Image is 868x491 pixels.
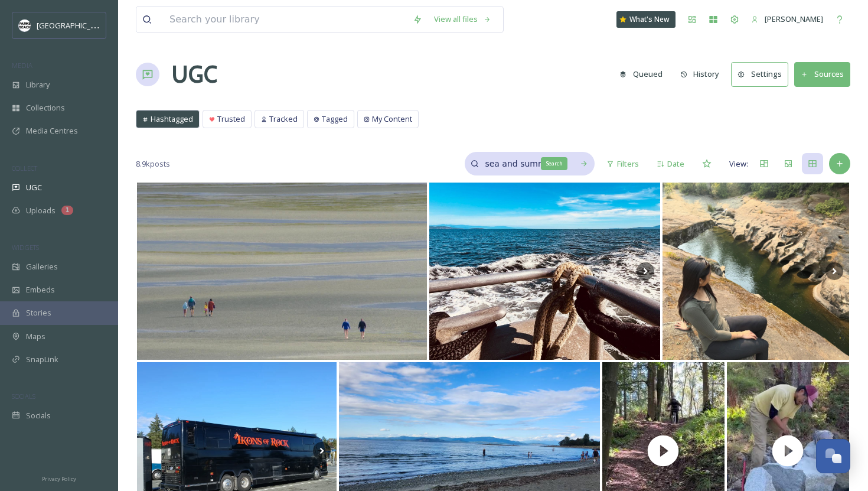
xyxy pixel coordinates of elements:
img: Soaking at Englishman River in beautiful Vancouver. Nothing beats moments like these. 😌 ….. …. ….... [663,183,849,360]
button: Sources [794,62,850,86]
div: Search [541,157,567,170]
div: 1 [61,206,73,215]
span: COLLECT [12,164,37,173]
span: SOCIALS [12,392,35,401]
span: Collections [26,102,65,113]
img: parks%20beach.jpg [19,19,31,31]
img: 🍂… my ❤️ is full, hugging muscles endlessly exercised as i returned to to off-grid island i calle... [429,183,660,360]
span: Embeds [26,284,55,295]
a: View all files [428,8,497,31]
span: Hashtagged [151,113,193,125]
span: [PERSON_NAME] [765,14,823,24]
a: Privacy Policy [42,471,76,485]
span: [GEOGRAPHIC_DATA] Tourism [37,19,142,31]
span: Library [26,79,50,90]
a: Queued [614,63,674,86]
button: Open Chat [816,439,850,473]
span: Date [667,158,684,170]
span: View: [729,158,748,170]
span: Galleries [26,261,58,272]
span: My Content [372,113,412,125]
span: Stories [26,307,51,318]
span: Maps [26,331,45,342]
span: Media Centres [26,125,78,136]
span: Filters [617,158,639,170]
span: WIDGETS [12,243,39,252]
input: Search [479,152,567,175]
button: History [674,63,726,86]
span: Tracked [269,113,298,125]
a: History [674,63,732,86]
a: [PERSON_NAME] [745,8,829,31]
span: Trusted [217,113,245,125]
input: Search your library [164,6,407,32]
span: Socials [26,410,51,421]
span: UGC [26,182,42,193]
a: What's New [616,11,676,28]
span: 8.9k posts [136,158,170,170]
span: Privacy Policy [42,475,76,483]
span: SnapLink [26,354,58,365]
a: UGC [171,57,217,92]
span: Tagged [322,113,348,125]
button: Queued [614,63,668,86]
button: Settings [731,62,788,86]
span: MEDIA [12,61,32,70]
span: Uploads [26,205,56,216]
a: Settings [731,62,794,86]
img: Trek to the ocean. . . . . . #vancouverstreetphotography #streetphotography #van_SPC #vanspc #str... [137,183,427,360]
